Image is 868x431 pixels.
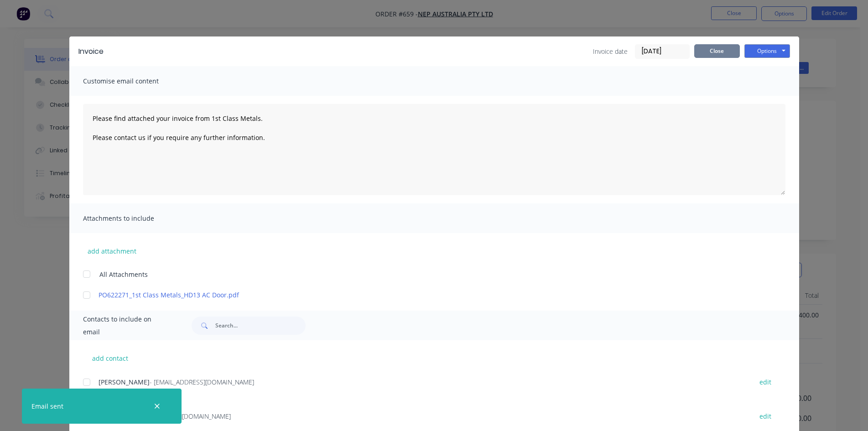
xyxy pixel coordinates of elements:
button: edit [754,410,777,422]
span: Customise email content [83,75,183,88]
textarea: Please find attached your invoice from 1st Class Metals. Please contact us if you require any fur... [83,104,785,195]
a: PO622271_1st Class Metals_HD13 AC Door.pdf [99,290,743,300]
button: add attachment [83,244,141,258]
input: Search... [215,317,306,335]
span: Attachments to include [83,212,183,225]
button: Options [744,44,790,58]
span: [PERSON_NAME] [99,378,150,386]
div: Email sent [31,401,63,411]
button: add contact [83,351,138,365]
button: Close [694,44,740,58]
span: - [EMAIL_ADDRESS][DOMAIN_NAME] [150,378,254,386]
span: Invoice date [593,47,628,56]
button: edit [754,376,777,388]
span: All Attachments [99,270,148,279]
div: Invoice [78,46,104,57]
span: Contacts to include on email [83,313,169,338]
